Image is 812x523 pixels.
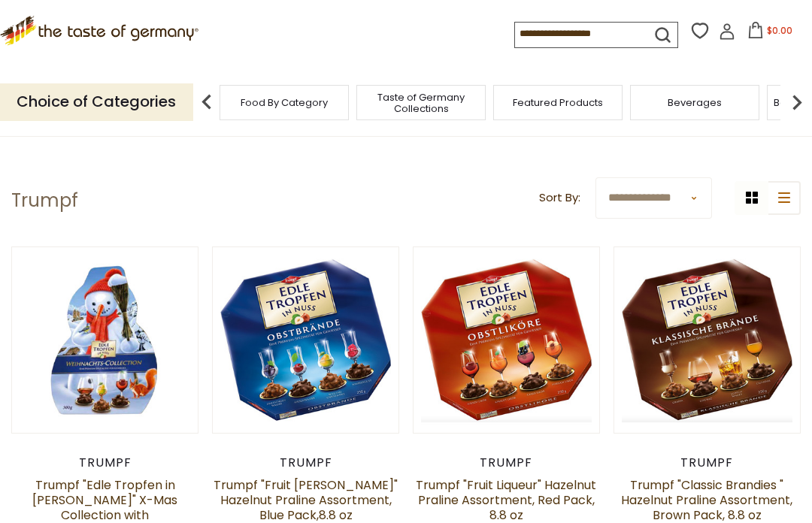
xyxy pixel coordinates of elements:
div: Trumpf [11,455,198,470]
img: next arrow [782,87,812,117]
img: previous arrow [192,87,222,117]
a: Featured Products [513,97,603,108]
a: Beverages [668,97,722,108]
div: Trumpf [413,455,600,470]
img: Trumpf "Fruit Liqueur" Hazelnut Praline Assortment, Red Pack, 8.8 oz [414,247,599,433]
a: Taste of Germany Collections [361,92,481,114]
label: Sort By: [539,189,580,207]
div: Trumpf [614,455,801,470]
a: Food By Category [241,97,328,108]
img: Trumpf "Classic Brandies " Hazelnut Praline Assortment, Brown Pack, 8.8 oz [614,247,800,433]
div: Trumpf [212,455,399,470]
span: $0.00 [767,24,792,37]
button: $0.00 [738,22,802,44]
img: Trumpf "Fruit Brandy" Hazelnut Praline Assortment, Blue Pack,8.8 oz [213,247,398,433]
h1: Trumpf [11,189,78,212]
img: Trumpf X-mas Collection [12,247,198,433]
